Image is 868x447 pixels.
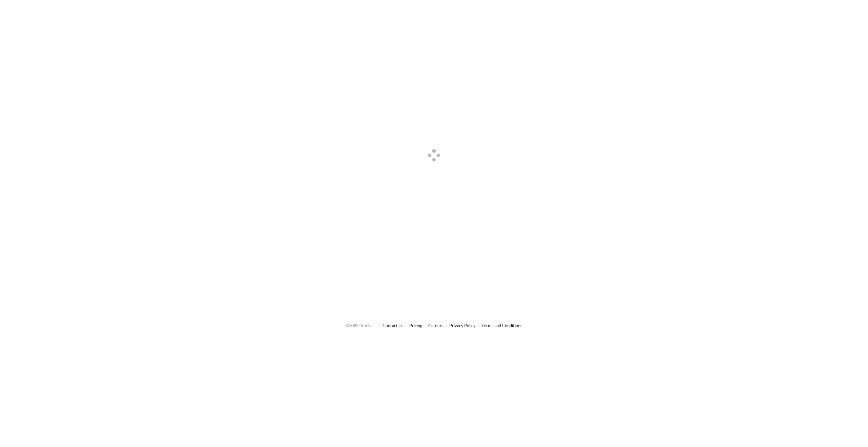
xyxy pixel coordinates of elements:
a: Terms and Conditions [481,323,522,328]
a: Contact Us [382,323,403,328]
a: Pricing [409,323,422,328]
a: Privacy Policy [449,323,476,328]
a: Careers [428,323,443,328]
span: © 2025 Effortless [346,323,377,328]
